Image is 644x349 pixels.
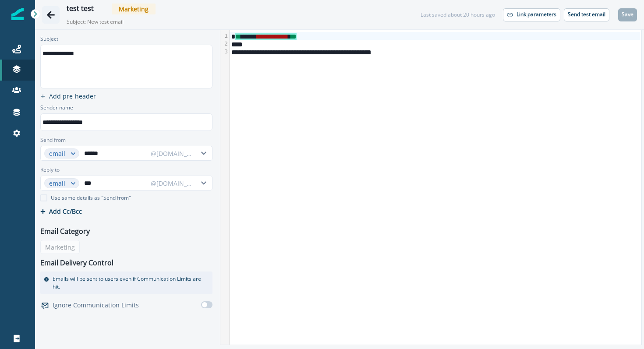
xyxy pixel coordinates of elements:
div: Last saved about 20 hours ago [421,11,495,19]
img: Inflection [11,8,24,20]
p: Use same details as "Send from" [51,194,131,202]
div: @[DOMAIN_NAME] [151,179,193,188]
label: Send from [40,136,66,144]
div: test test [67,4,94,14]
div: 2 [220,40,229,48]
button: Link parameters [503,8,560,21]
div: email [49,149,67,158]
p: Send test email [568,11,605,18]
button: Go back [42,6,60,24]
p: Subject [40,35,58,45]
button: Add Cc/Bcc [40,207,82,215]
p: Subject: New test email [67,14,154,26]
p: Emails will be sent to users even if Communication Limits are hit. [53,275,209,291]
p: Email Delivery Control [40,257,113,268]
div: 1 [220,32,229,40]
button: Send test email [564,8,609,21]
p: Sender name [40,104,73,113]
p: Save [622,11,633,18]
p: Email Category [40,226,90,236]
div: email [49,179,67,188]
div: 3 [220,48,229,56]
p: Ignore Communication Limits [53,300,139,310]
div: @[DOMAIN_NAME] [151,149,193,158]
p: Add pre-header [49,92,96,100]
button: add preheader [37,92,99,100]
span: Marketing [112,4,156,14]
button: Save [618,8,637,21]
label: Reply to [40,166,60,174]
p: Link parameters [517,11,556,18]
